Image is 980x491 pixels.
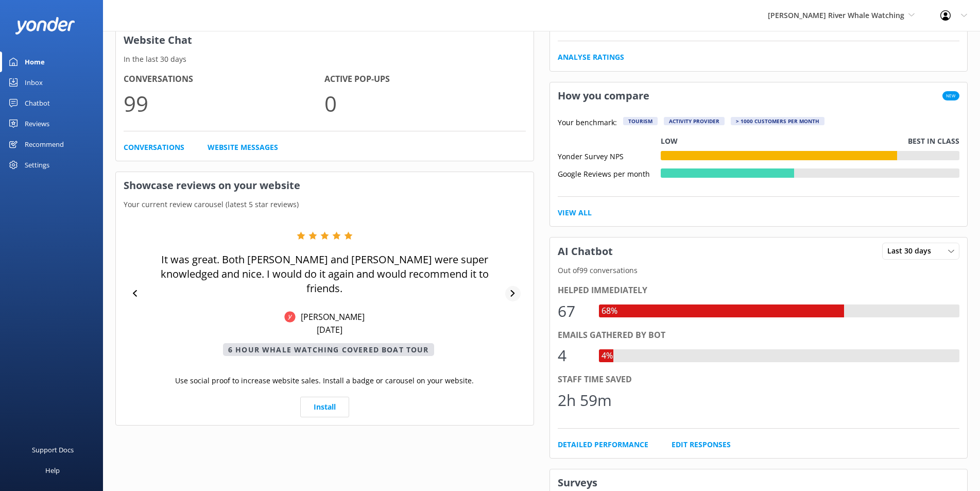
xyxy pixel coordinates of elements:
div: Chatbot [25,93,50,113]
div: Emails gathered by bot [558,329,960,342]
div: Tourism [623,117,658,125]
h4: Active Pop-ups [324,73,525,86]
h4: Conversations [124,73,324,86]
div: Help [45,460,60,481]
div: Helped immediately [558,284,960,297]
div: 68% [599,304,620,318]
div: Inbox [25,72,43,93]
a: Edit Responses [672,439,731,450]
h3: Website Chat [116,27,534,54]
span: New [942,91,959,100]
a: Analyse Ratings [558,52,624,63]
div: Reviews [25,113,49,134]
img: yonder-white-logo.png [15,17,75,34]
p: Use social proof to increase website sales. Install a badge or carousel on your website. [175,375,474,386]
div: Support Docs [32,439,74,460]
a: Detailed Performance [558,439,648,450]
div: 2h 59m [558,388,612,413]
h3: AI Chatbot [550,238,621,265]
p: 0 [324,86,525,121]
p: Low [661,136,678,147]
p: It was great. Both [PERSON_NAME] and [PERSON_NAME] were super knowledged and nice. I would do it ... [144,252,505,296]
p: 6 Hour Whale Watching Covered Boat Tour [223,343,434,356]
div: 4% [599,349,615,363]
h3: How you compare [550,82,657,109]
div: 67 [558,299,589,324]
p: Your benchmark: [558,117,617,129]
div: Yonder Survey NPS [558,151,661,160]
p: In the last 30 days [116,54,534,65]
div: Settings [25,155,49,175]
p: Best in class [908,136,959,147]
div: Google Reviews per month [558,168,661,178]
h3: Showcase reviews on your website [116,172,534,199]
p: Out of 99 conversations [550,265,968,276]
img: Yonder [284,311,296,323]
p: [DATE] [317,324,342,335]
p: [PERSON_NAME] [296,311,365,323]
span: [PERSON_NAME] River Whale Watching [768,10,904,20]
span: Last 30 days [887,245,937,257]
div: Home [25,52,45,72]
p: 99 [124,86,324,121]
a: Website Messages [208,142,278,153]
a: Install [300,397,349,417]
div: Recommend [25,134,64,155]
div: 4 [558,343,589,368]
a: Conversations [124,142,184,153]
p: Your current review carousel (latest 5 star reviews) [116,199,534,210]
div: Activity Provider [664,117,725,125]
a: View All [558,207,592,218]
div: Staff time saved [558,373,960,386]
div: > 1000 customers per month [731,117,824,125]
